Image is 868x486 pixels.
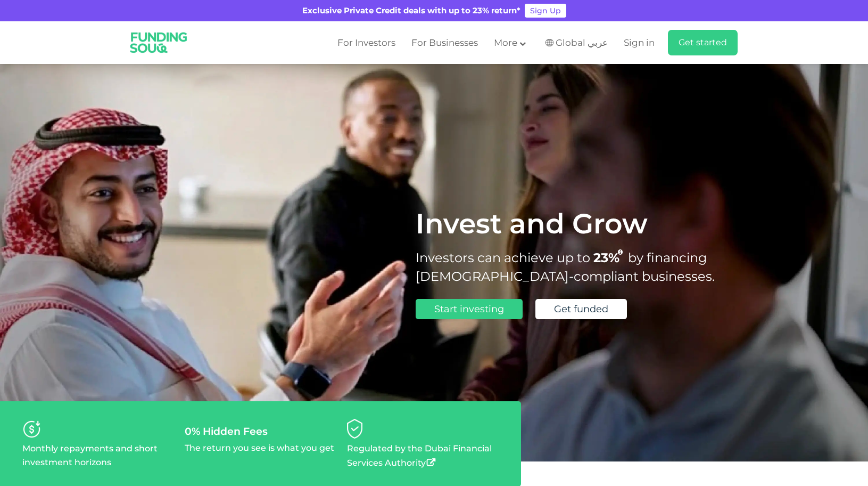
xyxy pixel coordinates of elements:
[416,250,715,284] span: by financing [DEMOGRAPHIC_DATA]-compliant businesses.
[545,39,553,46] img: SA Flag
[335,34,398,52] a: For Investors
[593,250,628,265] span: 23%
[621,34,655,52] a: Sign in
[434,303,504,315] span: Start investing
[347,442,499,470] p: Regulated by the Dubai Financial Services Authority
[185,425,336,438] div: 0% Hidden Fees
[409,34,481,52] a: For Businesses
[416,207,648,240] span: Invest and Grow
[554,303,608,315] span: Get funded
[679,37,727,47] span: Get started
[416,250,590,265] span: Investors can achieve up to
[123,23,195,62] img: Logo
[22,420,41,439] img: personaliseYourRisk
[302,5,520,17] div: Exclusive Private Credit deals with up to 23% return*
[494,37,517,48] span: More
[525,4,566,18] a: Sign Up
[185,441,334,455] p: The return you see is what you get
[624,37,655,48] span: Sign in
[22,442,174,469] p: Monthly repayments and short investment horizons
[556,37,608,49] span: Global عربي
[347,419,362,439] img: diversifyYourPortfolioByLending
[535,299,627,319] a: Get funded
[618,249,623,255] i: 23% IRR (expected) ~ 15% Net yield (expected)
[416,299,523,319] a: Start investing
